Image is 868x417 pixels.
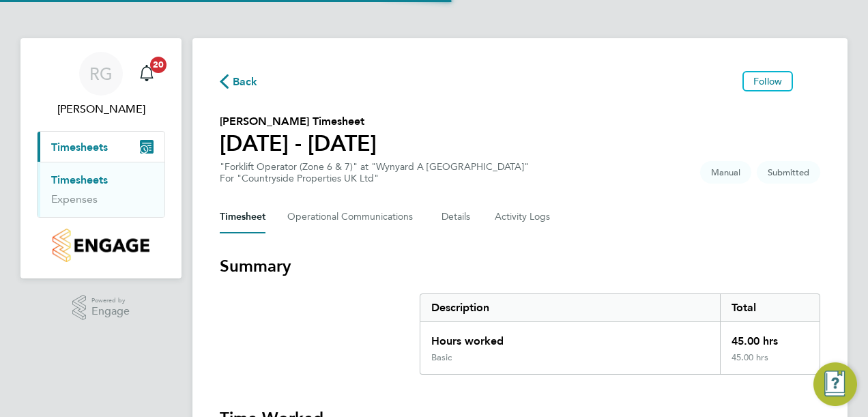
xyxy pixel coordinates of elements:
div: 45.00 hrs [720,322,820,352]
div: Description [420,294,720,321]
a: Powered byEngage [72,295,130,321]
span: Powered by [91,295,130,306]
a: 20 [133,52,160,96]
h1: [DATE] - [DATE] [220,130,377,157]
button: Back [220,72,258,89]
button: Details [442,201,473,233]
a: RG[PERSON_NAME] [37,52,165,117]
span: Engage [91,306,130,317]
nav: Main navigation [20,38,182,278]
button: Timesheets [38,132,164,162]
span: This timesheet was manually created. [700,161,751,184]
button: Operational Communications [287,201,420,233]
span: Raymond Gray [37,101,165,117]
span: 20 [150,57,167,73]
div: Hours worked [420,322,720,352]
span: Follow [753,75,782,87]
h2: [PERSON_NAME] Timesheet [220,113,377,130]
div: Summary [420,293,820,375]
button: Timesheets Menu [798,78,820,85]
span: This timesheet is Submitted. [757,161,820,184]
button: Timesheet [220,201,265,233]
div: Timesheets [38,162,164,217]
a: Go to home page [37,229,165,262]
div: 45.00 hrs [720,352,820,374]
a: Timesheets [51,173,108,186]
img: countryside-properties-logo-retina.png [53,229,149,262]
h3: Summary [220,255,820,277]
span: Back [233,74,258,90]
span: Timesheets [51,141,108,154]
button: Follow [742,71,793,91]
div: For "Countryside Properties UK Ltd" [220,173,529,184]
div: "Forklift Operator (Zone 6 & 7)" at "Wynyard A [GEOGRAPHIC_DATA]" [220,161,529,184]
div: Basic [431,352,452,363]
span: RG [89,65,113,83]
button: Activity Logs [495,201,552,233]
button: Engage Resource Center [813,362,857,406]
div: Total [720,294,820,321]
a: Expenses [51,192,98,205]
